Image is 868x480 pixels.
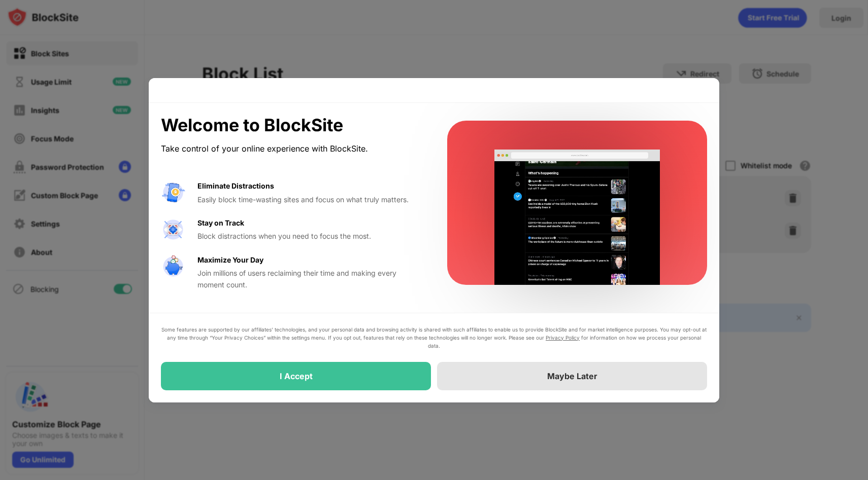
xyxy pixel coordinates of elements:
[161,325,707,350] div: Some features are supported by our affiliates’ technologies, and your personal data and browsing ...
[197,217,244,229] div: Stay on Track
[197,231,423,242] div: Block distractions when you need to focus the most.
[161,180,185,205] img: value-avoid-distractions.svg
[161,217,185,242] img: value-focus.svg
[197,180,274,192] div: Eliminate Distractions
[161,115,423,136] div: Welcome to BlockSite
[197,194,423,205] div: Easily block time-wasting sites and focus on what truly matters.
[161,141,423,156] div: Take control of your online experience with BlockSite.
[197,254,263,266] div: Maximize Your Day
[197,268,423,290] div: Join millions of users reclaiming their time and making every moment count.
[280,371,313,381] div: I Accept
[547,371,597,381] div: Maybe Later
[546,335,580,341] a: Privacy Policy
[161,254,185,279] img: value-safe-time.svg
